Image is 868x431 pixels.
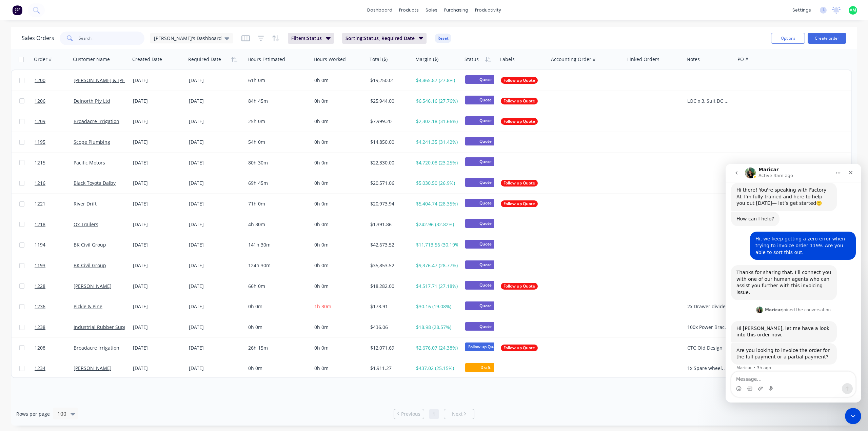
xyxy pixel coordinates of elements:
[35,221,45,228] span: 1218
[35,276,74,296] a: 1228
[501,98,538,104] button: Follow up Quote
[35,132,74,152] a: 1195
[416,345,458,351] div: $2,676.07 (24.38%)
[465,116,506,125] span: Quote
[35,317,74,337] a: 1238
[370,139,409,145] div: $14,850.00
[35,139,45,145] span: 1195
[422,5,441,15] div: sales
[687,56,700,63] div: Notes
[133,221,183,228] div: [DATE]
[416,139,458,145] div: $4,241.35 (31.42%)
[35,70,74,91] a: 1200
[35,324,45,331] span: 1238
[74,98,110,104] a: Delnorth Pty Ltd
[465,240,506,248] span: Quote
[342,33,427,44] button: Sorting:Status, Required Date
[465,137,506,145] span: Quote
[35,98,45,104] span: 1206
[248,180,306,187] div: 69h 45m
[726,164,861,403] iframe: Intercom live chat
[504,77,535,84] span: Follow up Quote
[504,345,535,351] span: Follow up Quote
[74,118,119,124] a: Broadacre Irrigation
[465,157,506,166] span: Quote
[416,221,458,228] div: $242.96 (32.82%)
[35,153,74,173] a: 1215
[154,35,222,42] span: [PERSON_NAME]'s Dashboard
[133,139,183,145] div: [DATE]
[314,241,329,248] span: 0h 0m
[416,200,458,207] div: $5,404.74 (28.35%)
[189,180,243,187] div: [DATE]
[133,200,183,207] div: [DATE]
[74,303,102,310] a: Pickle & Pine
[501,283,538,290] button: Follow up Quote
[248,221,306,228] div: 4h 30m
[416,98,458,104] div: $6,546.16 (27.76%)
[370,159,409,166] div: $22,330.00
[370,77,409,84] div: $19,250.01
[391,409,477,419] ul: Pagination
[248,365,306,372] div: 0h 0m
[248,262,306,269] div: 124h 30m
[16,411,50,417] span: Rows per page
[248,159,306,166] div: 80h 30m
[627,56,659,63] div: Linked Orders
[74,324,146,330] a: Industrial Rubber Supplies (IRS)
[416,365,458,372] div: $437.02 (25.15%)
[789,5,814,15] div: settings
[845,408,861,424] iframe: Intercom live chat
[133,98,183,104] div: [DATE]
[133,241,183,248] div: [DATE]
[12,5,22,15] img: Factory
[504,118,535,125] span: Follow up Quote
[687,303,730,310] div: 2x Drawer dividers and 1x 3d printed gator mount. Customer to install camera. Will potentially be...
[501,180,538,187] button: Follow up Quote
[396,5,422,15] div: products
[189,283,243,290] div: [DATE]
[35,296,74,317] a: 1236
[416,303,458,310] div: $30.16 (19.08%)
[248,98,306,104] div: 84h 45m
[248,77,306,84] div: 61h 0m
[465,75,506,84] span: Quote
[416,180,458,187] div: $5,030.50 (26.9%)
[465,219,506,228] span: Quote
[501,200,538,207] button: Follow up Quote
[248,283,306,290] div: 66h 0m
[22,35,54,41] h1: Sales Orders
[435,34,451,43] button: Reset
[346,35,415,42] span: Sorting: Status, Required Date
[189,159,243,166] div: [DATE]
[415,56,438,63] div: Margin ($)
[687,98,730,104] div: LOC x 3, Suit DC Hilux Tray
[370,221,409,228] div: $1,391.86
[472,5,505,15] div: productivity
[189,139,243,145] div: [DATE]
[850,7,856,13] span: AM
[370,324,409,331] div: $436.06
[314,180,329,186] span: 0h 0m
[504,283,535,290] span: Follow up Quote
[465,199,506,207] span: Quote
[501,118,538,125] button: Follow up Quote
[35,214,74,235] a: 1218
[314,118,329,124] span: 0h 0m
[35,255,74,276] a: 1193
[465,363,506,372] span: Draft
[465,322,506,331] span: Quote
